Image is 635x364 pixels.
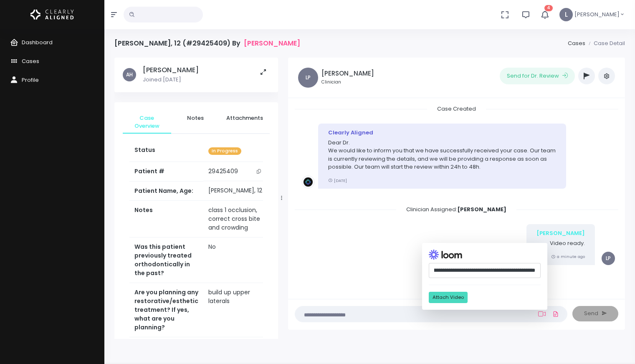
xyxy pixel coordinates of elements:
span: Case Overview [129,114,164,130]
td: No [203,237,270,283]
li: Case Detail [585,39,625,48]
img: Logo Horizontal [30,6,74,23]
td: build up upper laterals [203,283,270,337]
a: [PERSON_NAME] [244,39,300,47]
small: [DATE] [328,178,347,183]
th: Patient Name, Age: [129,181,203,200]
div: scrollable content [114,58,278,339]
div: Clearly Aligned [328,129,557,137]
span: Clinician Assigned: [396,203,516,216]
span: Notes [178,114,213,122]
span: Profile [22,76,39,84]
a: Add Loom Video [536,311,547,317]
h4: [PERSON_NAME], 12 (#29425409) By [114,39,300,47]
span: LP [298,68,318,88]
td: 29425409 [203,162,270,181]
h5: [PERSON_NAME] [321,70,374,77]
a: Cases [568,39,585,47]
button: Send for Dr. Review [500,68,575,84]
td: [PERSON_NAME], 12 [203,181,270,200]
th: Notes [129,200,203,237]
span: Dashboard [22,38,53,46]
small: a minute ago [551,254,585,259]
td: class 1 occlusion, correct cross bite and crowding [203,200,270,237]
th: Was this patient previously treated orthodontically in the past? [129,237,203,283]
span: Cases [22,57,39,65]
th: Are you planning any restorative/esthetic treatment? If yes, what are you planning? [129,283,203,337]
span: 4 [544,5,553,11]
span: [PERSON_NAME] [574,10,620,19]
span: Attachments [226,114,263,122]
span: LP [602,252,615,265]
span: L [559,8,573,21]
span: In Progress [208,147,241,155]
th: Patient # [129,162,203,182]
div: [PERSON_NAME] [536,229,585,238]
button: Attach Video [429,292,468,303]
p: Dear Dr. We would like to inform you that we have successfully received your case. Our team is cu... [328,139,557,171]
span: AH [123,68,136,81]
h5: [PERSON_NAME] [143,66,199,74]
b: [PERSON_NAME] [457,205,506,213]
span: Case Created [427,102,486,115]
p: Joined [DATE] [143,76,199,84]
a: Add Files [551,306,561,321]
p: Video ready. [536,239,585,248]
th: Status [129,141,203,162]
small: Clinician [321,79,374,86]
